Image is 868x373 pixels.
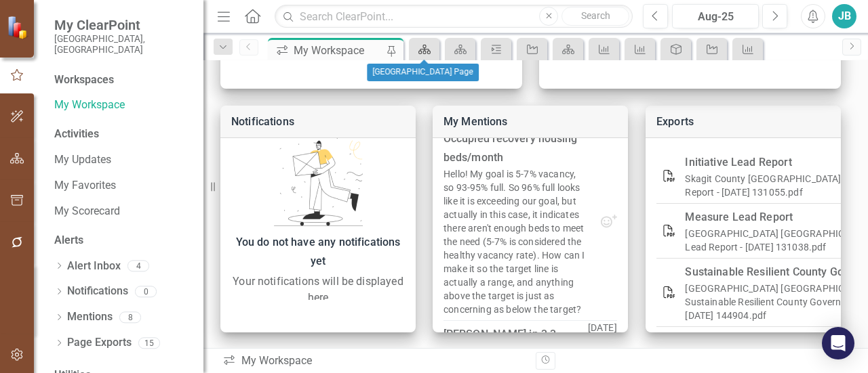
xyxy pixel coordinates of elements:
a: Mentions [67,309,113,325]
div: 0 [135,286,157,297]
a: My Workspace [54,97,190,113]
a: My Favorites [54,178,190,194]
div: Your notifications will be displayed here [227,273,409,306]
button: Search [561,7,629,26]
div: My Workspace [294,42,383,59]
a: Notifications [231,115,294,128]
small: [GEOGRAPHIC_DATA], [GEOGRAPHIC_DATA] [54,33,190,56]
div: Hello! My goal is 5-7% vacancy, so 93-95% full. So 96% full looks like it is exceeding our goal, ... [443,167,588,316]
a: My Updates [54,152,190,168]
div: Aug-25 [677,9,754,25]
button: JB [832,4,856,28]
a: My Mentions [443,115,508,128]
img: ClearPoint Strategy [7,16,31,39]
a: 3.1.g. Occupied recovery housing beds/month [443,113,578,164]
div: Activities [54,127,190,142]
div: My Workspace [222,353,526,369]
span: My ClearPoint [54,17,190,33]
div: 4 [127,261,149,272]
button: Aug-25 [672,4,759,28]
input: Search ClearPoint... [275,5,633,28]
div: Workspaces [54,72,114,88]
div: 15 [138,337,160,349]
span: Search [581,10,610,21]
div: Alerts [54,233,190,248]
div: [GEOGRAPHIC_DATA] Page [367,64,479,81]
a: Exports [656,115,694,128]
div: [PERSON_NAME] in [443,110,588,167]
a: My Scorecard [54,204,190,219]
a: Alert Inbox [67,259,121,274]
a: Notifications [67,284,128,299]
div: Open Intercom Messenger [822,327,854,359]
p: [DATE] [588,106,617,213]
div: 8 [119,311,141,323]
div: You do not have any notifications yet [227,233,409,271]
a: Page Exports [67,335,132,351]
